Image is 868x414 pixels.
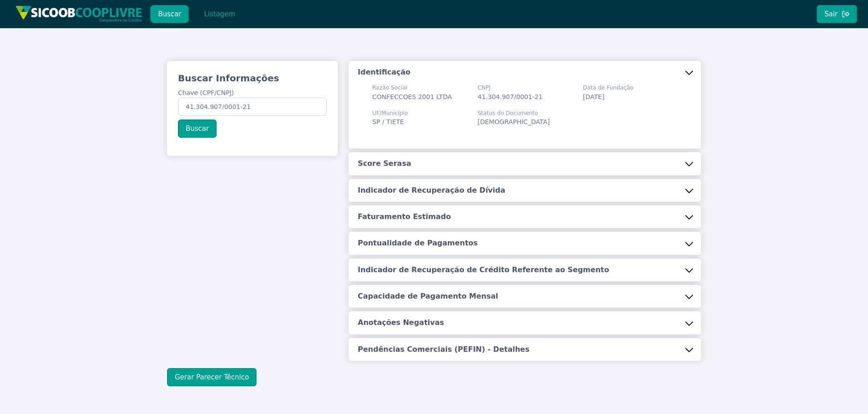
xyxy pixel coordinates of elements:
button: Sair [817,5,857,23]
button: Listagem [196,5,243,23]
span: SP / TIETE [372,118,404,125]
h5: Pontualidade de Pagamentos [358,238,478,248]
button: Capacidade de Pagamento Mensal [349,285,701,308]
h5: Indicador de Recuperação de Dívida [358,185,505,195]
h5: Anotações Negativas [358,318,444,328]
h5: Indicador de Recuperação de Crédito Referente ao Segmento [358,265,609,275]
button: Buscar [150,5,189,23]
h5: Pendências Comerciais (PEFIN) - Detalhes [358,344,529,354]
span: Status do Documento [478,109,550,117]
span: [DATE] [583,93,604,100]
span: UF/Município [372,109,408,117]
button: Indicador de Recuperação de Crédito Referente ao Segmento [349,259,701,281]
button: Pendências Comerciais (PEFIN) - Detalhes [349,338,701,361]
h5: Score Serasa [358,159,411,169]
span: CNPJ [478,84,542,92]
h5: Faturamento Estimado [358,212,451,222]
button: Indicador de Recuperação de Dívida [349,179,701,202]
span: 41.304.907/0001-21 [478,93,542,100]
button: Score Serasa [349,152,701,175]
button: Gerar Parecer Técnico [167,368,256,386]
span: CONFECCOES 2001 LTDA [372,93,452,100]
input: Chave (CPF/CNPJ) [178,98,327,116]
button: Faturamento Estimado [349,205,701,228]
img: img/sicoob_cooplivre.png [15,5,143,22]
button: Anotações Negativas [349,311,701,334]
span: Chave (CPF/CNPJ) [178,89,234,96]
span: [DEMOGRAPHIC_DATA] [478,118,550,125]
button: Buscar [178,120,217,138]
button: Identificação [349,61,701,84]
button: Pontualidade de Pagamentos [349,232,701,254]
span: Data de Fundação [583,84,633,92]
h5: Identificação [358,67,410,77]
span: Razão Social [372,84,452,92]
h3: Buscar Informações [178,72,327,85]
h5: Capacidade de Pagamento Mensal [358,291,498,301]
